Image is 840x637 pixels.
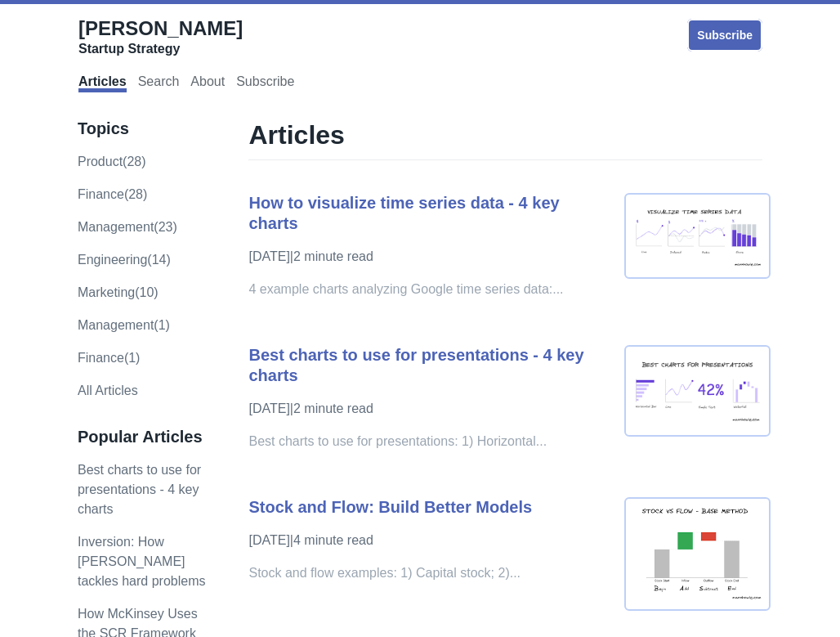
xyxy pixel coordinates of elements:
a: [PERSON_NAME]Startup Strategy [78,16,243,57]
a: Subscribe [687,19,762,52]
h1: Articles [248,119,762,160]
a: Subscribe [236,74,294,92]
a: All Articles [78,384,138,397]
a: Stock and Flow: Build Better Models [248,498,532,516]
a: Best charts to use for presentations - 4 key charts [78,463,201,516]
a: engineering(14) [78,253,171,267]
div: Startup Strategy [78,41,243,57]
h3: Popular Articles [78,427,215,447]
p: Best charts to use for presentations: 1) Horizontal... [248,432,608,451]
a: management(23) [78,220,177,234]
a: How to visualize time series data - 4 key charts [248,194,559,232]
p: [DATE] | 2 minute read [248,247,608,267]
a: marketing(10) [78,285,159,299]
a: finance(28) [78,187,147,201]
img: best chart presentaion [624,345,771,437]
p: [DATE] | 4 minute read [248,531,608,550]
img: stock and flow [624,497,771,611]
a: Inversion: How [PERSON_NAME] tackles hard problems [78,535,206,588]
a: Articles [78,74,127,92]
p: [DATE] | 2 minute read [248,399,608,419]
img: time-series [624,193,771,279]
h3: Topics [78,119,215,139]
a: About [190,74,225,92]
span: [PERSON_NAME] [78,17,243,39]
a: Best charts to use for presentations - 4 key charts [248,346,583,384]
a: Management(1) [78,318,170,332]
a: product(28) [78,155,146,168]
a: Finance(1) [78,351,140,365]
p: Stock and flow examples: 1) Capital stock; 2)... [248,563,608,583]
p: 4 example charts analyzing Google time series data:... [248,280,608,299]
a: Search [138,74,180,92]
